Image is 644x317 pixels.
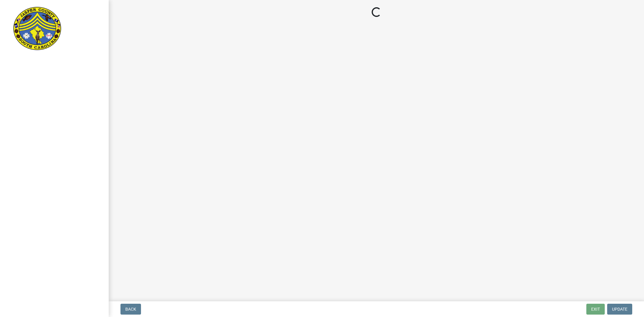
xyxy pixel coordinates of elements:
button: Exit [586,304,605,315]
button: Back [120,304,141,315]
button: Update [607,304,632,315]
img: Jasper County, South Carolina [12,6,62,52]
span: Back [125,307,136,312]
span: Update [612,307,627,312]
